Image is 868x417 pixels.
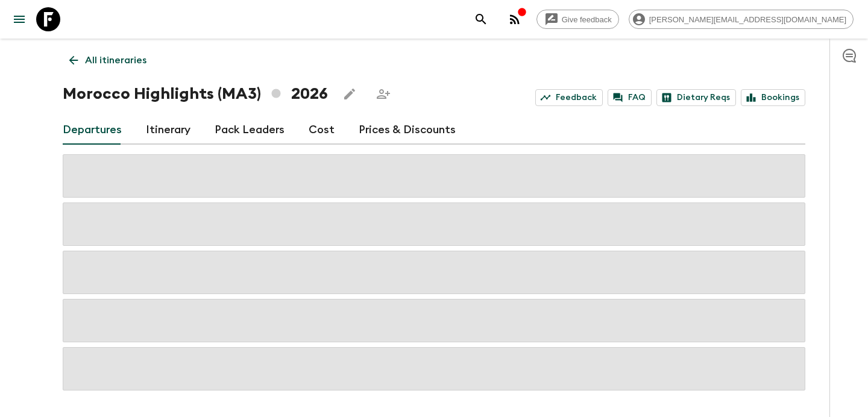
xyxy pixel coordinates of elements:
[536,10,619,29] a: Give feedback
[338,82,362,106] button: Edit this itinerary
[469,7,493,31] button: search adventures
[656,89,736,106] a: Dietary Reqs
[371,82,395,106] span: Share this itinerary
[63,82,328,106] h1: Morocco Highlights (MA3) 2026
[63,116,122,145] a: Departures
[555,15,618,24] span: Give feedback
[146,116,190,145] a: Itinerary
[85,53,146,67] p: All itineraries
[309,116,335,145] a: Cost
[7,7,31,31] button: menu
[741,89,805,106] a: Bookings
[608,89,652,106] a: FAQ
[629,10,854,29] div: [PERSON_NAME][EMAIL_ADDRESS][DOMAIN_NAME]
[63,48,153,72] a: All itineraries
[359,116,456,145] a: Prices & Discounts
[215,116,285,145] a: Pack Leaders
[643,15,853,24] span: [PERSON_NAME][EMAIL_ADDRESS][DOMAIN_NAME]
[535,89,603,106] a: Feedback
